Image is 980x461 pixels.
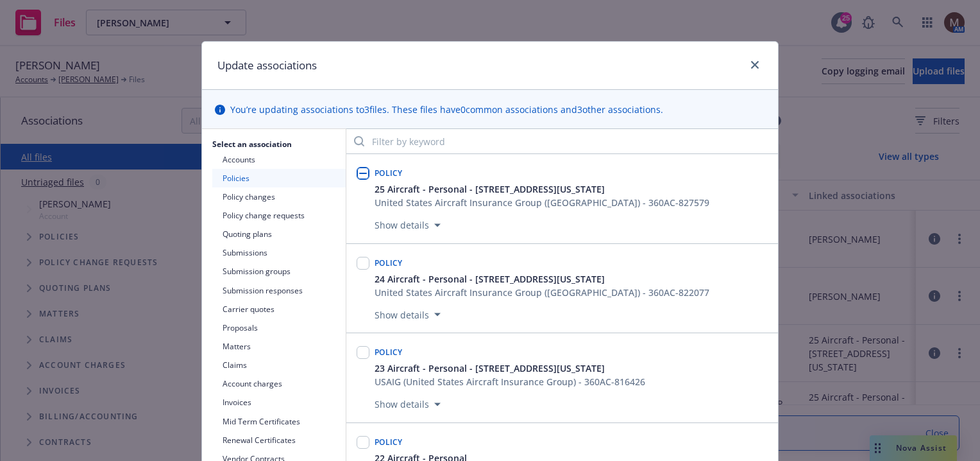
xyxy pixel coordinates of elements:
button: Policies [212,169,346,187]
span: Policy [375,257,403,268]
div: USAIG (United States Aircraft Insurance Group) - 360AC-816426 [375,375,645,388]
button: Policy changes [212,187,346,206]
button: Policy change requests [212,206,346,225]
button: Account charges [212,374,346,393]
span: 24 Aircraft - Personal - [STREET_ADDRESS][US_STATE] [375,272,605,286]
button: Mid Term Certificates [212,412,346,431]
button: Accounts [212,150,346,169]
button: 25 Aircraft - Personal - [STREET_ADDRESS][US_STATE] [375,182,709,196]
button: Show details [369,307,446,322]
span: Policy [375,437,403,448]
h2: Select an association [202,139,346,150]
button: Submission responses [212,281,346,300]
button: Invoices [212,393,346,412]
button: Show details [369,397,446,412]
button: Renewal Certificates [212,431,346,449]
button: Show details [369,218,446,233]
a: close [747,57,763,73]
button: 24 Aircraft - Personal - [STREET_ADDRESS][US_STATE] [375,272,709,286]
span: Policy [375,347,403,358]
h1: Update associations [217,57,317,74]
span: Policy [375,168,403,178]
button: Claims [212,356,346,374]
button: Submissions [212,243,346,262]
span: 25 Aircraft - Personal - [STREET_ADDRESS][US_STATE] [375,182,605,196]
button: Quoting plans [212,225,346,243]
button: Carrier quotes [212,300,346,318]
div: United States Aircraft Insurance Group ([GEOGRAPHIC_DATA]) - 360AC-827579 [375,196,709,209]
span: 23 Aircraft - Personal - [STREET_ADDRESS][US_STATE] [375,361,605,375]
button: 23 Aircraft - Personal - [STREET_ADDRESS][US_STATE] [375,361,645,375]
button: Matters [212,337,346,356]
div: United States Aircraft Insurance Group ([GEOGRAPHIC_DATA]) - 360AC-822077 [375,286,709,299]
button: Submission groups [212,262,346,281]
button: Proposals [212,318,346,337]
input: Filter by keyword [346,128,778,154]
span: You’re updating associations to 3 files. These files have 0 common associations and 3 other assoc... [230,103,663,116]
